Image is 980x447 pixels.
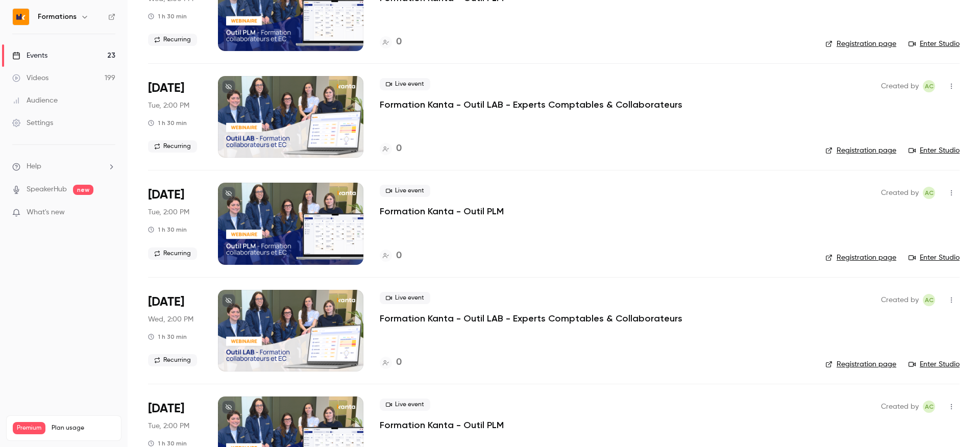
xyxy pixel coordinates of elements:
div: 1 h 30 min [148,226,187,234]
div: Sep 30 Tue, 2:00 PM (Europe/Paris) [148,183,202,264]
a: 0 [380,356,402,369]
div: 1 h 30 min [148,12,187,20]
div: Sep 30 Tue, 2:00 PM (Europe/Paris) [148,76,202,158]
a: Enter Studio [909,253,960,263]
h4: 0 [396,356,402,369]
span: [DATE] [148,294,184,310]
span: Anaïs Cachelou [923,187,935,199]
span: Anaïs Cachelou [923,401,935,413]
h4: 0 [396,35,402,49]
span: [DATE] [148,187,184,203]
div: Audience [12,95,58,106]
span: Premium [13,422,45,434]
iframe: Noticeable Trigger [103,208,115,217]
span: Plan usage [52,424,115,432]
a: Registration page [825,39,896,49]
a: 0 [380,35,402,49]
h4: 0 [396,249,402,263]
span: Recurring [148,247,197,260]
span: Live event [380,399,430,411]
a: Enter Studio [909,39,960,49]
a: Registration page [825,253,896,263]
span: Created by [881,80,919,92]
div: Videos [12,73,48,83]
a: Enter Studio [909,359,960,369]
div: Oct 1 Wed, 2:00 PM (Europe/Paris) [148,290,202,371]
span: Recurring [148,354,197,366]
div: 1 h 30 min [148,333,187,341]
span: AC [925,294,934,306]
div: 1 h 30 min [148,119,187,127]
span: Recurring [148,140,197,153]
a: SpeakerHub [27,184,67,195]
span: Help [27,161,41,172]
span: Recurring [148,34,197,46]
h6: Formations [38,12,77,22]
span: Live event [380,78,430,90]
a: Formation Kanta - Outil LAB - Experts Comptables & Collaborateurs [380,98,682,111]
a: 0 [380,249,402,263]
span: Anaïs Cachelou [923,80,935,92]
a: 0 [380,142,402,156]
a: Formation Kanta - Outil PLM [380,205,504,217]
span: Created by [881,294,919,306]
span: What's new [27,207,65,218]
a: Registration page [825,145,896,156]
span: Live event [380,292,430,304]
span: new [73,185,93,195]
span: Tue, 2:00 PM [148,101,189,111]
span: AC [925,80,934,92]
a: Formation Kanta - Outil LAB - Experts Comptables & Collaborateurs [380,312,682,325]
span: [DATE] [148,80,184,96]
a: Formation Kanta - Outil PLM [380,419,504,431]
span: Anaïs Cachelou [923,294,935,306]
li: help-dropdown-opener [12,161,115,172]
span: Created by [881,401,919,413]
div: Events [12,51,47,61]
span: Tue, 2:00 PM [148,207,189,217]
span: [DATE] [148,401,184,417]
div: Settings [12,118,53,128]
span: Created by [881,187,919,199]
h4: 0 [396,142,402,156]
span: Wed, 2:00 PM [148,314,193,325]
a: Enter Studio [909,145,960,156]
span: AC [925,187,934,199]
span: Tue, 2:00 PM [148,421,189,431]
img: Formations [13,9,29,25]
a: Registration page [825,359,896,369]
span: AC [925,401,934,413]
span: Live event [380,185,430,197]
